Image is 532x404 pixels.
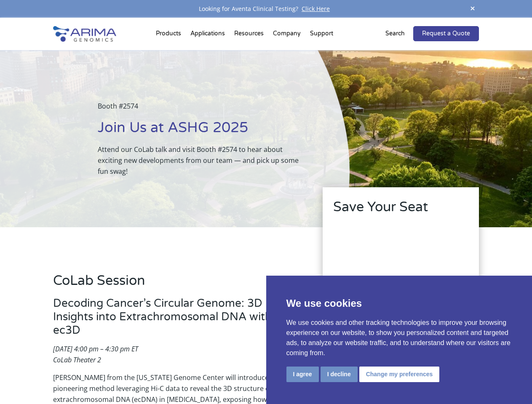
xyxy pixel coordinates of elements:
p: We use cookies [286,296,512,311]
em: CoLab Theater 2 [53,355,101,364]
div: Looking for Aventa Clinical Testing? [53,3,479,14]
h2: Save Your Seat [333,198,468,223]
a: Request a Quote [413,26,479,41]
a: Click Here [298,5,333,13]
h3: Decoding Cancer’s Circular Genome: 3D Insights into Extrachromosomal DNA with ec3D [53,297,299,343]
button: Change my preferences [359,367,440,382]
button: I agree [286,367,319,382]
h2: CoLab Session [53,271,299,297]
p: Attend our CoLab talk and visit Booth #2574 to hear about exciting new developments from our team... [98,144,307,177]
p: Search [385,28,405,39]
img: Arima-Genomics-logo [53,26,116,42]
p: Booth #2574 [98,101,307,118]
h1: Join Us at ASHG 2025 [98,118,307,144]
em: [DATE] 4:00 pm – 4:30 pm ET [53,344,138,353]
p: We use cookies and other tracking technologies to improve your browsing experience on our website... [286,318,512,358]
button: I decline [321,367,358,382]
